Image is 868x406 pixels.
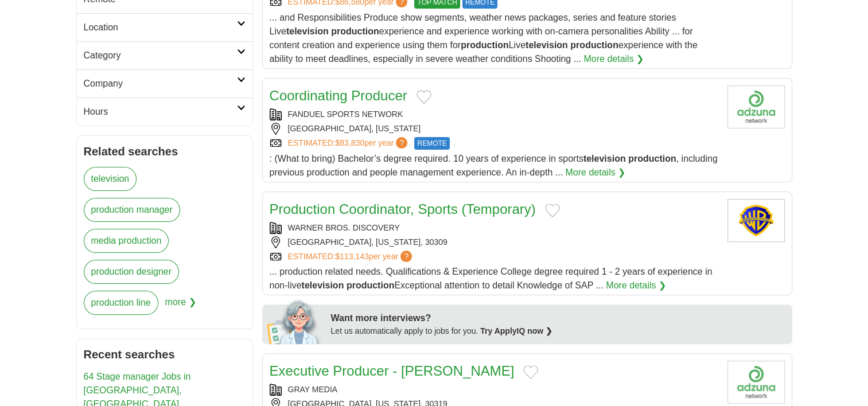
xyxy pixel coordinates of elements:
[270,363,515,378] a: Executive Producer - [PERSON_NAME]
[84,49,237,63] h2: Category
[270,236,718,248] div: [GEOGRAPHIC_DATA], [US_STATE], 30309
[84,229,169,253] a: media production
[347,280,395,290] strong: production
[288,251,415,263] a: ESTIMATED:$113,143per year?
[335,138,364,147] span: $83,830
[288,223,400,232] a: WARNER BROS. DISCOVERY
[400,251,412,262] span: ?
[414,137,449,150] span: REMOTE
[84,77,237,91] h2: Company
[288,137,410,150] a: ESTIMATED:$83,830per year?
[270,123,718,135] div: [GEOGRAPHIC_DATA], [US_STATE]
[77,97,252,126] a: Hours
[727,85,785,128] img: Company logo
[270,13,698,64] span: ... and Responsibilities Produce show segments, weather news packages, series and feature stories...
[396,137,407,149] span: ?
[331,325,785,337] div: Let us automatically apply to jobs for you.
[84,143,246,160] h2: Related searches
[286,26,329,36] strong: television
[77,69,252,97] a: Company
[165,291,196,322] span: more ❯
[270,108,718,120] div: FANDUEL SPORTS NETWORK
[302,280,344,290] strong: television
[526,40,568,50] strong: television
[461,40,509,50] strong: production
[570,40,618,50] strong: production
[523,365,538,379] button: Add to favorite jobs
[270,201,536,217] a: Production Coordinator, Sports (Temporary)
[84,260,180,284] a: production designer
[606,279,666,292] a: More details ❯
[480,326,552,335] a: Try ApplyIQ now ❯
[84,198,180,222] a: production manager
[270,88,407,103] a: Coordinating Producer
[417,90,431,104] button: Add to favorite jobs
[270,267,713,290] span: ... production related needs. Qualifications & Experience College degree required 1 - 2 years of ...
[331,311,785,325] div: Want more interviews?
[77,41,252,69] a: Category
[84,167,137,191] a: television
[545,204,560,217] button: Add to favorite jobs
[267,298,322,344] img: apply-iq-scientist.png
[84,346,246,363] h2: Recent searches
[270,154,718,177] span: : (What to bring) Bachelor’s degree required. 10 years of experience in sports , including previo...
[84,21,237,34] h2: Location
[583,52,644,66] a: More details ❯
[84,105,237,119] h2: Hours
[583,154,626,163] strong: television
[727,361,785,404] img: Company logo
[628,154,676,163] strong: production
[270,384,718,396] div: GRAY MEDIA
[727,199,785,242] img: Warner Bros logo
[77,13,252,41] a: Location
[84,291,158,315] a: production line
[335,252,368,261] span: $113,143
[565,166,625,179] a: More details ❯
[331,26,379,36] strong: production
